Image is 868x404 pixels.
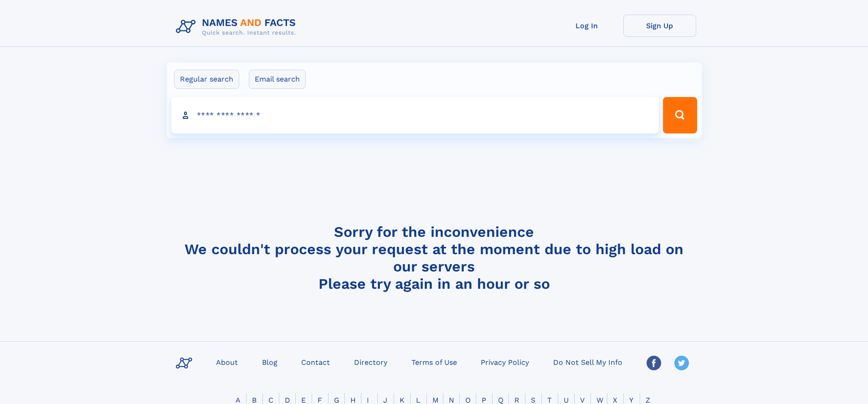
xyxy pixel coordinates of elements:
a: Do Not Sell My Info [550,355,626,368]
a: Sign Up [623,15,696,37]
a: About [212,355,241,368]
a: Privacy Policy [477,355,533,368]
h4: Sorry for the inconvenience We couldn't process your request at the moment due to high load on ou... [172,223,696,292]
img: Facebook [647,356,661,370]
label: Regular search [174,70,239,89]
a: Blog [258,355,281,368]
a: Contact [298,355,334,368]
a: Log In [550,15,623,37]
label: Email search [249,70,306,89]
img: Logo Names and Facts [172,15,303,39]
input: search input [171,97,659,133]
a: Terms of Use [408,355,461,368]
a: Directory [350,355,391,368]
img: Twitter [674,356,689,370]
button: Search Button [663,97,697,133]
